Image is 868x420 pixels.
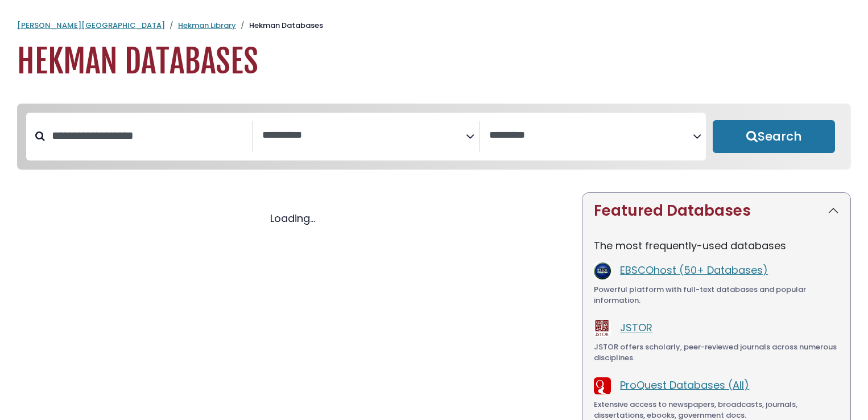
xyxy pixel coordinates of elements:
[17,20,165,31] a: [PERSON_NAME][GEOGRAPHIC_DATA]
[17,43,851,81] h1: Hekman Databases
[236,20,323,31] li: Hekman Databases
[17,20,851,31] nav: breadcrumb
[489,130,693,142] textarea: Search
[17,104,851,170] nav: Search filters
[594,238,839,253] p: The most frequently-used databases
[45,126,252,145] input: Search database by title or keyword
[713,120,835,153] button: Submit for Search Results
[17,211,568,226] div: Loading...
[262,130,466,142] textarea: Search
[594,341,839,364] div: JSTOR offers scholarly, peer-reviewed journals across numerous disciplines.
[594,284,839,306] div: Powerful platform with full-text databases and popular information.
[582,193,850,229] button: Featured Databases
[620,263,768,277] a: EBSCOhost (50+ Databases)
[620,378,749,392] a: ProQuest Databases (All)
[178,20,236,31] a: Hekman Library
[620,320,652,335] a: JSTOR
